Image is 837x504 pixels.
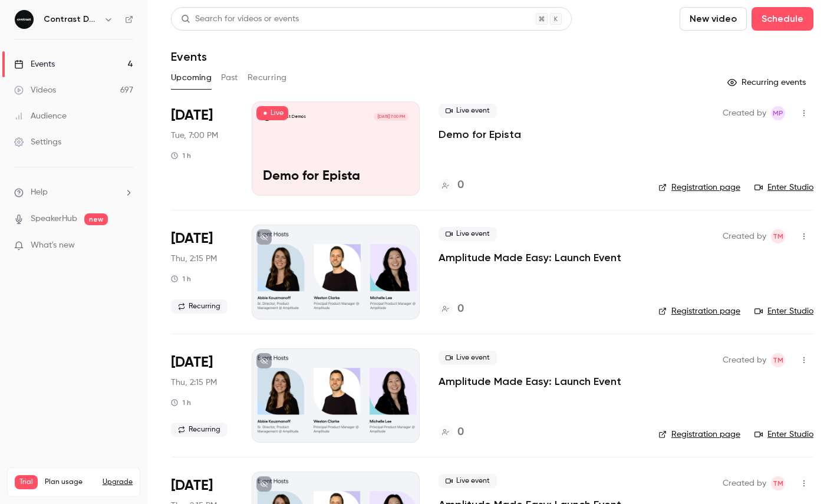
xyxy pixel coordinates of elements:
[754,305,813,317] a: Enter Studio
[771,229,785,243] span: Tim Minton
[171,423,228,437] span: Recurring
[457,424,464,440] h4: 0
[771,476,785,490] span: Tim Minton
[773,353,783,367] span: TM
[171,106,213,125] span: [DATE]
[248,68,287,87] button: Recurring
[439,301,464,317] a: 0
[723,106,766,120] span: Created by
[221,68,238,87] button: Past
[171,253,217,265] span: Thu, 2:15 PM
[722,73,813,92] button: Recurring events
[439,177,464,193] a: 0
[754,182,813,193] a: Enter Studio
[374,113,408,121] span: [DATE] 7:00 PM
[771,106,785,120] span: Maxim Poulsen
[181,13,299,25] div: Search for videos or events
[754,429,813,440] a: Enter Studio
[723,353,766,367] span: Created by
[171,130,218,141] span: Tue, 7:00 PM
[171,476,213,495] span: [DATE]
[14,58,55,70] div: Events
[14,186,133,199] li: help-dropdown-opener
[263,169,408,185] p: Demo for Epista
[171,151,191,160] div: 1 h
[658,429,740,440] a: Registration page
[439,227,497,241] span: Live event
[103,477,133,487] button: Upgrade
[171,101,233,196] div: Sep 16 Tue, 7:00 PM (Europe/Paris)
[44,14,99,25] h6: Contrast Demos
[14,110,67,122] div: Audience
[274,114,306,120] p: Contrast Demos
[723,229,766,243] span: Created by
[31,239,75,252] span: What's new
[171,225,233,319] div: Sep 18 Thu, 1:15 PM (Europe/London)
[171,353,213,372] span: [DATE]
[773,476,783,490] span: TM
[439,104,497,118] span: Live event
[457,177,464,193] h4: 0
[680,7,747,31] button: New video
[752,7,813,31] button: Schedule
[84,213,108,225] span: new
[45,477,95,487] span: Plan usage
[658,182,740,193] a: Registration page
[252,101,420,196] a: Demo for EpistaContrast Demos[DATE] 7:00 PMDemo for Epista
[457,301,464,317] h4: 0
[15,10,34,29] img: Contrast Demos
[171,50,207,64] h1: Events
[439,424,464,440] a: 0
[723,476,766,490] span: Created by
[171,377,217,388] span: Thu, 2:15 PM
[171,274,191,284] div: 1 h
[771,353,785,367] span: Tim Minton
[658,305,740,317] a: Registration page
[439,251,621,265] a: Amplitude Made Easy: Launch Event
[171,68,212,87] button: Upcoming
[773,229,783,243] span: TM
[14,84,56,96] div: Videos
[439,127,521,141] a: Demo for Epista
[439,351,497,365] span: Live event
[31,186,48,199] span: Help
[15,475,38,489] span: Trial
[171,299,228,314] span: Recurring
[439,374,621,388] a: Amplitude Made Easy: Launch Event
[171,229,213,248] span: [DATE]
[31,213,77,225] a: SpeakerHub
[171,348,233,443] div: Sep 25 Thu, 1:15 PM (Europe/London)
[256,106,288,120] span: Live
[171,398,191,407] div: 1 h
[439,474,497,488] span: Live event
[14,136,61,148] div: Settings
[773,106,783,120] span: MP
